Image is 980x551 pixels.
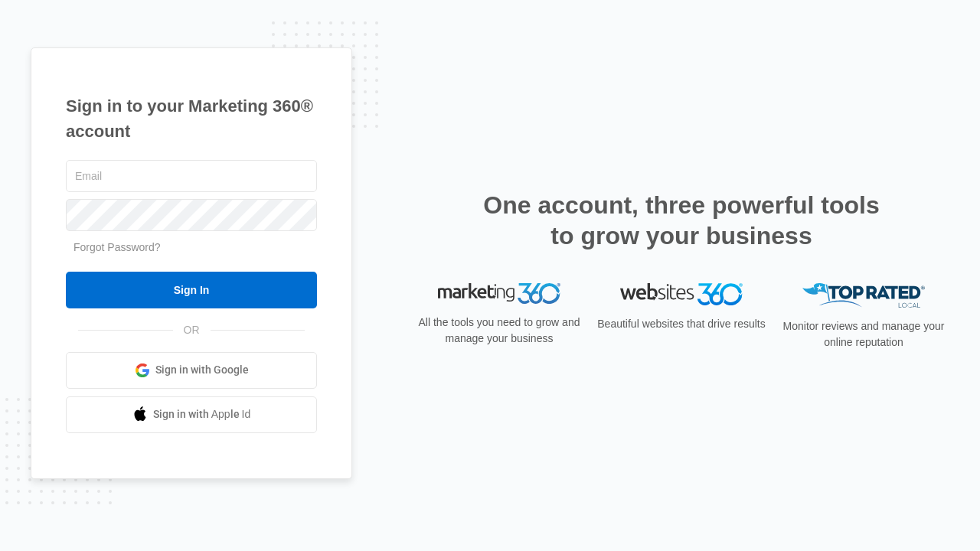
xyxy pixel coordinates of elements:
[66,93,317,144] h1: Sign in to your Marketing 360® account
[66,352,317,389] a: Sign in with Google
[73,241,161,253] a: Forgot Password?
[66,396,317,433] a: Sign in with Apple Id
[155,362,249,378] span: Sign in with Google
[66,272,317,308] input: Sign In
[153,406,251,422] span: Sign in with Apple Id
[66,160,317,192] input: Email
[173,322,211,338] span: OR
[620,283,743,305] img: Websites 360
[479,190,884,251] h2: One account, three powerful tools to grow your business
[778,318,949,350] p: Monitor reviews and manage your online reputation
[413,315,585,347] p: All the tools you need to grow and manage your business
[596,316,767,332] p: Beautiful websites that drive results
[438,283,560,305] img: Marketing 360
[802,283,925,308] img: Top Rated Local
